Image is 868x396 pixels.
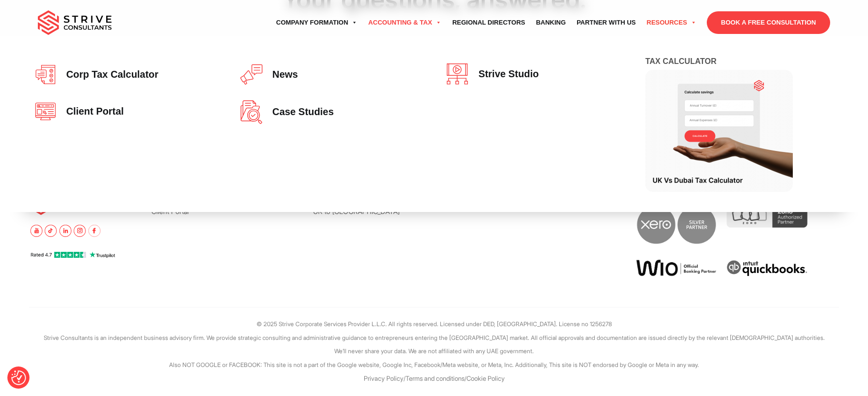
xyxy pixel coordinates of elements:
a: Privacy Policy [364,374,404,382]
button: Consent Preferences [11,370,26,385]
a: Case studies [240,100,421,124]
a: Corp tax calculator [34,63,215,86]
a: Company Formation [271,9,363,36]
a: Terms and conditions [405,374,464,382]
a: Cookie Policy [466,374,505,382]
h4: Tax Calculator [645,56,841,69]
a: Strive Studio [446,63,627,85]
img: Tax Calculator [645,70,793,192]
p: © 2025 Strive Corporate Services Provider L.L.C. All rights reserved. Licensed under DED, [GEOGRA... [29,317,839,331]
a: Accounting & Tax [363,9,447,36]
a: Resources [641,9,702,36]
img: Wio Offical Banking Partner [636,259,717,276]
a: BOOK A FREE CONSULTATION [707,11,830,34]
a: Client portal [34,100,215,122]
img: main-logo.svg [38,10,112,35]
a: Partner with Us [571,9,641,36]
p: Also NOT GOOGLE or FACEBOOK: This site is not a part of the Google website, Google Inc, Facebook/... [29,358,839,371]
span: Strive Studio [473,69,539,80]
p: / / [29,371,839,386]
p: We’ll never share your data. We are not affiliated with any UAE government. [29,344,839,358]
a: News [240,63,421,86]
a: Client Portal [151,208,189,215]
p: Strive Consultants is an independent business advisory firm. We provide strategic consulting and ... [29,331,839,344]
a: UK to [GEOGRAPHIC_DATA] [313,208,400,215]
img: intuit quickbooks [726,259,807,277]
img: Zoho Partner [726,205,807,228]
span: Client portal [61,106,124,117]
span: News [267,69,298,80]
a: Regional Directors [447,9,530,36]
span: Corp tax calculator [61,69,159,80]
img: Revisit consent button [11,370,26,385]
a: Banking [530,9,571,36]
span: Case studies [267,107,334,118]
